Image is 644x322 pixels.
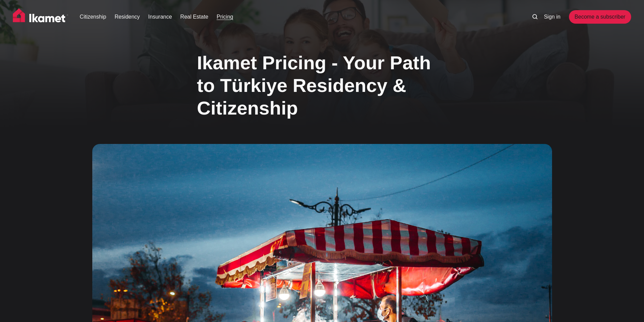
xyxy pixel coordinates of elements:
[115,13,140,21] a: Residency
[217,13,233,21] a: Pricing
[197,51,447,120] h1: Ikamet Pricing - Your Path to Türkiye Residency & Citizenship
[544,13,560,21] a: Sign in
[180,13,208,21] a: Real Estate
[13,8,68,25] img: Ikamet home
[80,13,106,21] a: Citizenship
[569,10,631,24] a: Become a subscriber
[148,13,172,21] a: Insurance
